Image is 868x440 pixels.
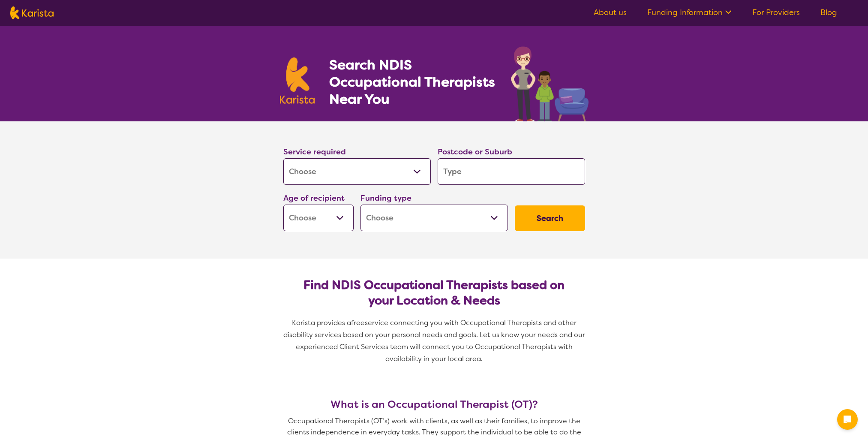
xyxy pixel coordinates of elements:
[438,147,512,157] label: Postcode or Suburb
[511,46,589,121] img: occupational-therapy
[283,147,346,157] label: Service required
[283,318,587,363] span: service connecting you with Occupational Therapists and other disability services based on your p...
[280,57,315,104] img: Karista logo
[360,193,411,203] label: Funding type
[290,277,578,308] h2: Find NDIS Occupational Therapists based on your Location & Needs
[292,318,351,327] span: Karista provides a
[10,6,54,19] img: Karista logo
[515,205,585,231] button: Search
[594,7,627,18] a: About us
[351,318,365,327] span: free
[280,398,589,410] h3: What is an Occupational Therapist (OT)?
[329,56,496,108] h1: Search NDIS Occupational Therapists Near You
[438,158,585,185] input: Type
[752,7,800,18] a: For Providers
[647,7,732,18] a: Funding Information
[820,7,837,18] a: Blog
[283,193,345,203] label: Age of recipient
